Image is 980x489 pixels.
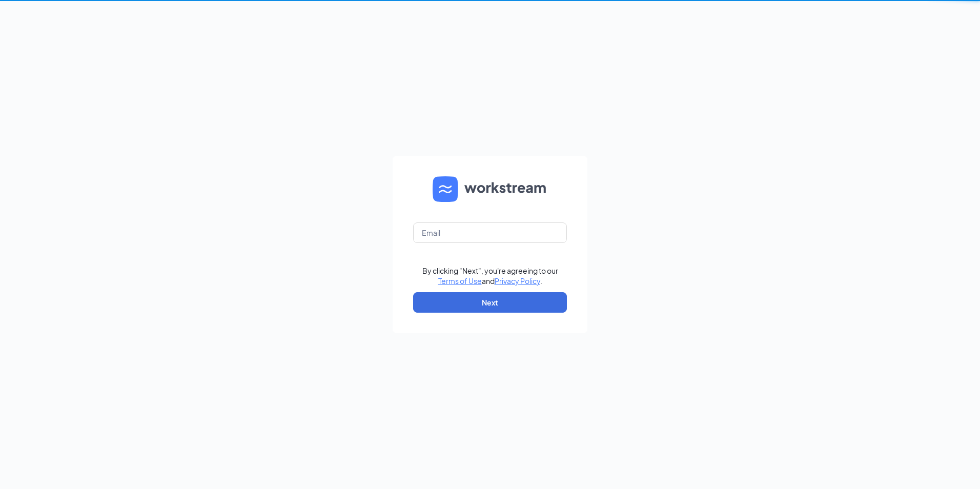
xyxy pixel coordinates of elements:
a: Terms of Use [438,276,482,286]
a: Privacy Policy [495,276,540,286]
img: WS logo and Workstream text [433,176,547,202]
div: By clicking "Next", you're agreeing to our and . [422,266,558,286]
button: Next [413,292,567,313]
input: Email [413,222,567,243]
